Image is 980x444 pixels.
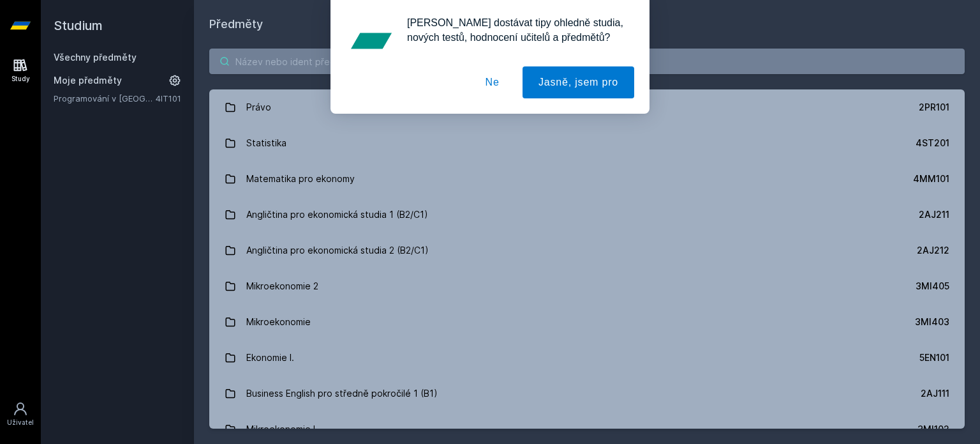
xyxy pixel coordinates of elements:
a: Mikroekonomie 2 3MI405 [209,268,965,304]
a: Business English pro středně pokročilé 1 (B1) 2AJ111 [209,376,965,411]
a: Mikroekonomie 3MI403 [209,304,965,340]
div: 5EN101 [919,351,949,364]
a: Uživatel [3,395,38,434]
button: Jasně, jsem pro [523,66,634,98]
div: Mikroekonomie [246,309,311,335]
a: Angličtina pro ekonomická studia 1 (B2/C1) 2AJ211 [209,197,965,233]
div: 4ST201 [916,137,949,149]
a: Matematika pro ekonomy 4MM101 [209,161,965,197]
div: 2AJ211 [919,208,949,221]
a: Statistika 4ST201 [209,125,965,161]
div: Ekonomie I. [246,345,294,371]
div: Matematika pro ekonomy [246,166,355,192]
div: [PERSON_NAME] dostávat tipy ohledně studia, nových testů, hodnocení učitelů a předmětů? [397,15,634,45]
div: Mikroekonomie 2 [246,273,318,299]
div: Uživatel [7,418,34,427]
div: Angličtina pro ekonomická studia 1 (B2/C1) [246,202,428,227]
div: Angličtina pro ekonomická studia 2 (B2/C1) [246,238,429,263]
div: 4MM101 [913,172,949,185]
div: 3MI405 [916,280,949,293]
div: 2AJ111 [921,387,949,400]
div: 2AJ212 [917,244,949,257]
a: Angličtina pro ekonomická studia 2 (B2/C1) 2AJ212 [209,233,965,268]
div: Business English pro středně pokročilé 1 (B1) [246,381,438,406]
div: Mikroekonomie I [246,417,315,442]
div: 3MI403 [915,316,949,328]
div: 3MI102 [917,423,949,436]
a: Ekonomie I. 5EN101 [209,340,965,376]
div: Statistika [246,130,286,156]
img: notification icon [346,15,397,66]
button: Ne [470,66,516,98]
